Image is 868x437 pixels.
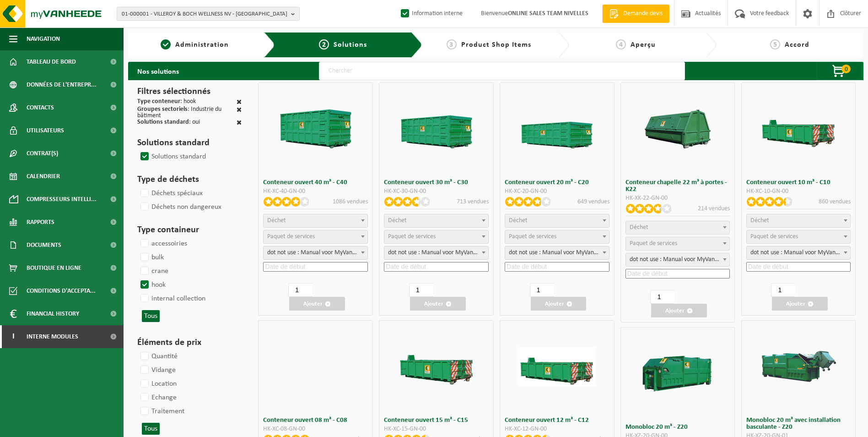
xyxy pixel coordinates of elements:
[263,246,368,260] span: dot not use : Manual voor MyVanheede
[746,179,851,186] h3: Conteneur ouvert 10 m³ - C10
[264,246,367,259] span: dot not use : Manual voor MyVanheede
[574,39,698,50] a: 4Aperçu
[139,264,168,278] label: crane
[746,188,851,195] div: HK-XC-10-GN-00
[505,262,609,272] input: Date de début
[27,96,54,119] span: Contacts
[518,109,596,148] img: HK-XC-20-GN-00
[760,347,837,386] img: HK-XZ-20-GN-01
[771,283,795,297] input: 1
[630,240,677,247] span: Paquet de services
[841,65,851,73] span: 0
[505,179,609,186] h3: Conteneur ouvert 20 m³ - C20
[139,200,221,214] label: Déchets non dangereux
[27,165,60,188] span: Calendrier
[137,119,189,126] span: Solutions standard
[616,39,626,49] span: 4
[139,292,205,306] label: internal collection
[625,253,730,267] span: dot not use : Manual voor MyVanheede
[137,336,242,350] h3: Éléments de prix
[137,98,196,106] div: : hook
[263,262,368,272] input: Date de début
[27,257,81,279] span: Boutique en ligne
[27,27,60,50] span: Navigation
[137,85,242,98] h3: Filtres sélectionnés
[319,39,329,49] span: 2
[650,290,674,304] input: 1
[263,417,368,424] h3: Conteneur ouvert 08 m³ - C08
[27,302,79,325] span: Financial History
[139,237,187,251] label: accessoiries
[133,39,257,50] a: 1Administration
[27,188,97,211] span: Compresseurs intelli...
[747,246,851,259] span: dot not use : Manual voor MyVanheede
[139,377,177,391] label: Location
[746,417,851,431] h3: Monobloc 20 m³ avec installation basculante - Z20
[819,197,851,207] p: 860 vendues
[746,246,851,260] span: dot not use : Manual voor MyVanheede
[27,234,61,257] span: Documents
[137,173,242,186] h3: Type de déchets
[137,136,242,150] h3: Solutions standard
[750,217,769,224] span: Déchet
[746,262,851,272] input: Date de début
[388,217,407,224] span: Déchet
[721,39,859,50] a: 5Accord
[263,179,368,186] h3: Conteneur ouvert 40 m³ - C40
[263,188,368,195] div: HK-XC-40-GN-00
[409,283,433,297] input: 1
[27,211,54,234] span: Rapports
[334,41,367,49] span: Solutions
[427,39,551,50] a: 3Product Shop Items
[410,297,466,311] button: Ajouter
[626,253,730,266] span: dot not use : Manual voor MyVanheede
[161,39,171,49] span: 1
[388,233,436,240] span: Paquet de services
[319,62,685,80] input: Chercher
[384,179,489,186] h3: Conteneur ouvert 30 m³ - C30
[384,426,489,432] div: HK-XC-15-GN-00
[384,417,489,424] h3: Conteneur ouvert 15 m³ - C15
[518,347,596,386] img: HK-XC-12-GN-00
[625,179,730,193] h3: Conteneur chapelle 22 m³ à portes - K22
[139,150,206,164] label: Solutions standard
[398,109,475,148] img: HK-XC-30-GN-00
[128,62,188,80] h2: Nos solutions
[267,233,315,240] span: Paquet de services
[505,426,609,432] div: HK-XC-12-GN-00
[384,246,489,260] span: dot not use : Manual voor MyVanheede
[399,7,463,21] label: Information interne
[531,297,587,311] button: Ajouter
[384,262,489,272] input: Date de début
[639,334,717,412] img: HK-XZ-20-GN-00
[639,109,717,148] img: HK-XK-22-GN-00
[139,186,203,200] label: Déchets spéciaux
[505,417,609,424] h3: Conteneur ouvert 12 m³ - C12
[505,246,609,259] span: dot not use : Manual voor MyVanheede
[289,297,345,311] button: Ajouter
[750,233,798,240] span: Paquet de services
[577,197,609,207] p: 649 vendues
[770,39,780,49] span: 5
[139,350,178,363] label: Quantité
[631,41,656,49] span: Aperçu
[122,7,287,21] span: 01-000001 - VILLEROY & BOCH WELLNESS NV - [GEOGRAPHIC_DATA]
[27,142,58,165] span: Contrat(s)
[27,279,96,302] span: Conditions d'accepta...
[288,283,312,297] input: 1
[625,195,730,202] div: HK-XK-22-GN-00
[139,391,177,404] label: Echange
[139,363,176,377] label: Vidange
[277,109,355,148] img: HK-XC-40-GN-00
[137,106,188,113] span: Groupes sectoriels
[27,119,64,142] span: Utilisateurs
[137,223,242,237] h3: Type containeur
[142,423,160,435] button: Tous
[509,217,528,224] span: Déchet
[117,7,300,21] button: 01-000001 - VILLEROY & BOCH WELLNESS NV - [GEOGRAPHIC_DATA]
[137,98,180,105] span: Type conteneur
[630,224,648,231] span: Déchet
[457,197,489,207] p: 713 vendues
[461,41,531,49] span: Product Shop Items
[651,304,707,317] button: Ajouter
